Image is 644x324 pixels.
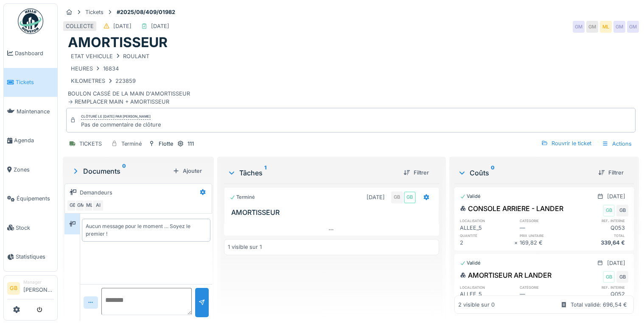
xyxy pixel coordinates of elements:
div: [DATE] [151,22,169,30]
div: Manager [23,279,54,285]
div: Tickets [85,8,104,16]
a: Zones [4,155,57,184]
div: ALLEE_5 [460,224,514,232]
li: GB [7,282,20,295]
div: Q052 [574,290,628,298]
div: GM [586,21,598,33]
h6: quantité [460,233,514,238]
div: Filtrer [400,167,432,178]
a: Maintenance [4,97,57,126]
h3: AMORTISSEUR [231,208,435,217]
span: Agenda [14,136,54,144]
h6: ref. interne [574,285,628,290]
span: Tickets [16,78,54,86]
div: COLLECTE [66,22,94,30]
div: Q053 [574,224,628,232]
span: Dashboard [15,49,54,57]
h6: ref. interne [574,218,628,223]
h6: prix unitaire [520,233,574,238]
div: 111 [188,140,194,148]
div: Coûts [458,168,591,178]
div: Flotte [159,140,173,148]
h6: catégorie [520,218,574,223]
div: [DATE] [113,22,132,30]
div: Terminé [230,194,255,201]
div: Terminé [121,140,142,148]
sup: 0 [491,168,495,178]
img: Badge_color-CXgf-gQk.svg [18,8,43,34]
div: [DATE] [367,193,385,201]
div: GB [391,192,403,203]
div: × [514,239,520,247]
div: GM [75,200,87,211]
div: 2 visible sur 0 [458,301,495,309]
div: ETAT VEHICULE ROULANT [71,52,149,60]
div: GM [627,21,639,33]
div: AI [92,200,104,211]
a: Dashboard [4,39,57,68]
h6: total [574,233,628,238]
div: Filtrer [595,167,627,178]
div: Actions [598,138,636,150]
div: Validé [460,259,481,267]
div: CONSOLE ARRIERE - LANDER [460,203,563,214]
span: Statistiques [16,253,54,261]
div: GB [404,192,416,203]
div: ML [600,21,612,33]
div: Documents [71,166,169,176]
div: [DATE] [607,192,625,200]
sup: 0 [122,166,126,176]
div: GB [67,200,78,211]
a: GB Manager[PERSON_NAME] [7,279,54,299]
div: 169,82 € [520,239,574,247]
div: BOULON CASSÉ DE LA MAIN D'AMORTISSEUR -> REMPLACER MAIN + AMORTISSEUR [68,51,634,106]
div: GM [573,21,585,33]
div: GB [603,271,615,283]
div: 2 [460,239,514,247]
div: TICKETS [79,140,102,148]
div: Tâches [227,168,396,178]
div: Aucun message pour le moment … Soyez le premier ! [86,223,207,238]
div: ALLEE_5 [460,290,514,298]
span: Stock [16,224,54,232]
div: 1 visible sur 1 [228,243,262,251]
div: — [520,224,574,232]
a: Tickets [4,68,57,97]
div: — [520,290,574,298]
span: Équipements [17,194,54,203]
div: Rouvrir le ticket [538,138,595,149]
h6: localisation [460,218,514,223]
div: AMORTISEUR AR LANDER [460,270,552,280]
div: Total validé: 696,54 € [571,301,627,309]
a: Stock [4,213,57,242]
strong: #2025/08/409/01982 [113,8,179,16]
a: Statistiques [4,242,57,272]
div: GB [616,271,628,283]
div: ML [84,200,95,211]
div: Clôturé le [DATE] par [PERSON_NAME] [81,114,151,120]
div: GB [603,205,615,217]
sup: 1 [264,168,266,178]
li: [PERSON_NAME] [23,279,54,297]
a: Agenda [4,126,57,155]
div: Pas de commentaire de clôture [81,121,161,129]
span: Zones [14,166,54,174]
h6: catégorie [520,285,574,290]
h6: localisation [460,285,514,290]
div: [DATE] [607,259,625,267]
div: Ajouter [169,165,205,177]
div: GB [616,205,628,217]
div: Demandeurs [80,189,112,197]
div: KILOMETRES 223859 [71,77,136,85]
div: Validé [460,193,481,200]
h1: AMORTISSEUR [68,34,168,51]
div: 339,64 € [574,239,628,247]
a: Équipements [4,184,57,214]
div: HEURES 16834 [71,65,119,73]
span: Maintenance [17,107,54,116]
div: GM [613,21,625,33]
